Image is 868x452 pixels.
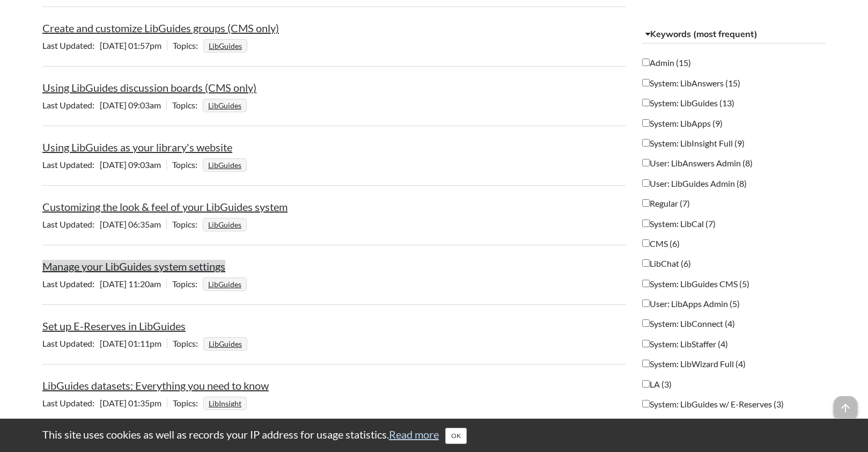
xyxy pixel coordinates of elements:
[32,427,836,444] div: This site uses cookies as well as records your IP address for usage statistics.
[834,397,857,410] a: arrow_upward
[203,100,249,110] ul: Topics
[42,21,279,34] a: Create and customize LibGuides groups (CMS only)
[642,157,753,169] label: User: LibAnswers Admin (8)
[642,400,650,407] input: System: LibGuides w/ E-Reserves (3)
[834,396,857,420] span: arrow_upward
[207,38,244,54] a: LibGuides
[642,378,672,390] label: LA (3)
[642,79,650,86] input: System: LibAnswers (15)
[642,257,691,269] label: LibChat (6)
[642,137,745,149] label: System: LibInsight Full (9)
[642,25,826,44] button: Keywords (most frequent)
[42,159,166,170] span: [DATE] 09:03am
[642,197,690,209] label: Regular (7)
[207,217,243,232] a: LibGuides
[207,396,243,411] a: LibInsight
[642,59,650,66] input: Admin (15)
[203,398,249,408] ul: Topics
[172,219,203,229] span: Topics
[389,428,439,441] a: Read more
[203,40,250,50] ul: Topics
[42,379,269,392] a: LibGuides datasets: Everything you need to know
[642,159,650,166] input: User: LibAnswers Admin (8)
[173,40,203,50] span: Topics
[42,319,186,332] a: Set up E-Reserves in LibGuides
[172,279,203,289] span: Topics
[42,100,166,110] span: [DATE] 09:03am
[42,219,166,229] span: [DATE] 06:35am
[642,278,749,290] label: System: LibGuides CMS (5)
[642,56,691,69] label: Admin (15)
[42,338,167,348] span: [DATE] 01:11pm
[642,220,650,227] input: System: LibCal (7)
[642,217,716,230] label: System: LibCal (7)
[642,338,728,350] label: System: LibStaffer (4)
[42,260,225,273] a: Manage your LibGuides system settings
[642,360,650,367] input: System: LibWizard Full (4)
[642,237,680,250] label: CMS (6)
[42,338,100,348] span: Last Updated
[203,279,249,289] ul: Topics
[42,279,166,289] span: [DATE] 11:20am
[42,200,288,213] a: Customizing the look & feel of your LibGuides system
[203,159,249,170] ul: Topics
[642,117,723,129] label: System: LibApps (9)
[207,98,243,113] a: LibGuides
[642,199,650,207] input: Regular (7)
[207,336,244,352] a: LibGuides
[203,338,250,348] ul: Topics
[42,219,100,229] span: Last Updated
[42,279,100,289] span: Last Updated
[42,40,167,50] span: [DATE] 01:57pm
[207,157,243,173] a: LibGuides
[642,179,650,187] input: User: LibGuides Admin (8)
[207,276,243,292] a: LibGuides
[445,428,467,444] button: Close
[642,398,784,410] label: System: LibGuides w/ E-Reserves (3)
[642,259,650,267] input: LibChat (6)
[642,358,746,370] label: System: LibWizard Full (4)
[642,119,650,127] input: System: LibApps (9)
[42,100,100,110] span: Last Updated
[173,398,203,408] span: Topics
[42,398,100,408] span: Last Updated
[172,159,203,170] span: Topics
[642,317,735,330] label: System: LibConnect (4)
[642,380,650,388] input: LA (3)
[42,40,100,50] span: Last Updated
[42,141,232,154] a: Using LibGuides as your library's website
[642,239,650,247] input: CMS (6)
[642,280,650,287] input: System: LibGuides CMS (5)
[42,81,256,94] a: Using LibGuides discussion boards (CMS only)
[642,340,650,347] input: System: LibStaffer (4)
[172,100,203,110] span: Topics
[642,97,734,109] label: System: LibGuides (13)
[173,338,203,348] span: Topics
[642,300,650,307] input: User: LibApps Admin (5)
[203,219,249,229] ul: Topics
[642,177,747,189] label: User: LibGuides Admin (8)
[642,99,650,106] input: System: LibGuides (13)
[642,297,740,310] label: User: LibApps Admin (5)
[642,139,650,147] input: System: LibInsight Full (9)
[42,398,167,408] span: [DATE] 01:35pm
[642,319,650,327] input: System: LibConnect (4)
[42,159,100,170] span: Last Updated
[642,77,740,89] label: System: LibAnswers (15)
